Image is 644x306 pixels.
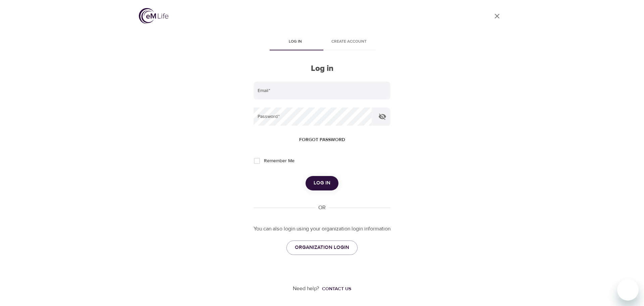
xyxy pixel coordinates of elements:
span: ORGANIZATION LOGIN [295,243,349,252]
a: close [489,8,505,24]
span: Forgot password [299,136,345,144]
iframe: Button to launch messaging window [617,279,639,301]
a: ORGANIZATION LOGIN [286,241,358,255]
a: Contact us [319,286,351,292]
button: Log in [306,176,338,190]
span: Remember Me [264,158,294,165]
div: Contact us [322,286,351,292]
div: disabled tabs example [254,34,390,50]
span: Log in [314,179,330,187]
h2: Log in [254,64,390,74]
p: You can also login using your organization login information [254,225,390,233]
span: Create account [326,38,372,45]
div: OR [316,204,328,212]
button: Forgot password [297,134,348,146]
img: logo [139,8,168,24]
span: Log in [272,38,318,45]
p: Need help? [293,285,319,293]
